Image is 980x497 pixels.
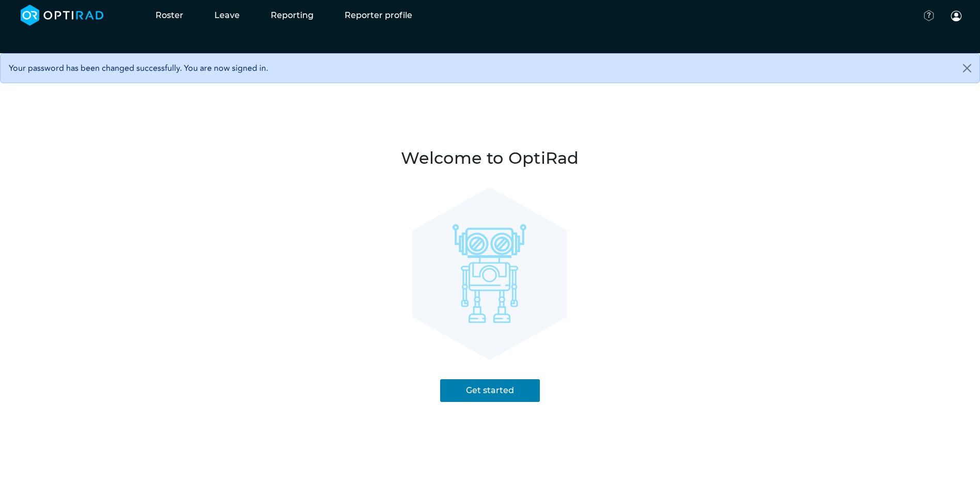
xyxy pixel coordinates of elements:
[401,148,579,168] h1: Welcome to OptiRad
[21,5,104,26] img: brand-opti-rad-logos-blue-and-white-d2f68631ba2948856bd03f2d395fb146ddc8fb01b4b6e9315ea85fa773367...
[440,379,540,402] a: Get started
[412,175,567,373] img: robot-empty-state-1fbbb679a1c6e2ca704615db04aedde33b79a0b35dd8ef2ec053f679a1b7e426.svg
[955,54,979,83] button: Close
